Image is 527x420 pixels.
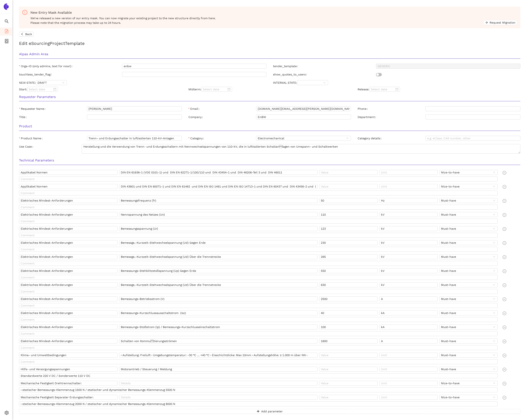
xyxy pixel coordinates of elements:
[441,395,496,400] span: Nice-to-have
[503,227,506,231] span: minus-circle
[379,268,438,273] input: Unit
[21,33,24,36] span: left
[19,177,498,181] input: Comment
[19,144,35,149] label: Use Case
[19,191,498,196] input: Comment
[19,310,117,315] input: Name
[503,297,506,301] span: minus-circle
[441,367,496,371] span: Must-have
[503,340,506,343] span: minus-circle
[358,136,383,141] label: Category details
[19,282,117,287] input: Name
[19,254,117,259] input: Name
[19,296,117,301] input: Name
[485,21,488,24] span: arrow-right
[503,396,506,400] span: minus-circle
[5,409,9,418] span: setting
[256,106,351,111] input: Email
[19,303,498,308] input: Comment
[379,367,438,372] input: Unit
[319,282,377,287] input: Value
[19,136,44,141] label: Product Name
[19,381,117,386] input: Name
[376,73,382,76] button: show_quotes_to_users
[119,325,318,329] input: Details
[441,212,496,217] span: Must-have
[379,212,438,217] input: Unit
[441,170,496,175] span: Nice-to-have
[319,296,377,301] input: Value
[87,136,182,141] input: Product Name
[16,80,270,85] div: NEW STATE:
[119,367,318,372] input: Details
[203,87,227,92] input: Select date
[319,254,377,259] input: Value
[119,212,318,217] input: Details
[371,87,395,92] input: Select date
[379,310,438,315] input: Unit
[19,205,498,210] input: Comment
[119,296,318,301] input: Details
[19,51,520,57] h3: Alpas Admin Area
[379,170,438,175] input: Unit
[19,353,117,358] input: Name
[19,289,498,294] input: Comment
[503,326,506,329] span: minus-circle
[503,185,506,189] span: minus-circle
[256,115,351,119] input: Company
[19,64,74,69] label: Orga-ID (only admins, text for now!)
[503,255,506,259] span: minus-circle
[379,395,438,400] input: Unit
[30,16,483,25] span: We’ve released a new version of our entry mask. You can now migrate your existing project to the ...
[19,198,117,203] input: Name
[16,87,185,92] div: Start:
[273,64,300,69] label: tender_template
[379,282,438,287] input: Unit
[19,409,520,414] button: plusAdd parameter
[490,20,515,25] span: Request Migration
[319,198,377,203] input: Value
[119,353,318,358] input: Details
[319,395,377,400] input: Value
[379,296,438,301] input: Unit
[119,268,318,273] input: Details
[441,353,496,357] span: Must-have
[319,170,377,175] input: Value
[319,268,377,273] input: Value
[441,226,496,231] span: Must-have
[379,254,438,259] input: Unit
[441,339,496,343] span: Must-have
[379,240,438,245] input: Unit
[119,381,318,386] input: Details
[19,94,520,100] h3: Requester Parameters
[19,158,520,163] h3: Technical Parameters
[503,241,506,245] span: minus-circle
[19,331,498,336] input: Comment
[441,325,496,329] span: Must-have
[119,198,318,203] input: Details
[441,240,496,245] span: Must-have
[319,240,377,245] input: Value
[188,106,201,111] label: Email
[185,87,355,92] div: Midterm:
[379,325,438,329] input: Unit
[19,32,34,37] button: leftBack
[19,247,498,252] input: Comment
[376,64,520,69] input: tender_template
[19,275,498,280] input: Comment
[379,184,438,189] input: Unit
[19,219,498,224] input: Comment
[319,381,377,386] input: Value
[441,311,496,315] span: Must-have
[87,106,182,111] input: Requester Name
[258,136,349,141] span: Electromechanical
[503,283,506,287] span: minus-circle
[319,212,377,217] input: Value
[379,353,438,358] input: Unit
[3,3,10,10] img: Logo
[119,395,318,400] input: Details
[425,136,520,141] input: Category details
[441,184,496,189] span: Nice-to-have
[19,106,47,111] label: Requester Name
[503,199,506,203] span: minus-circle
